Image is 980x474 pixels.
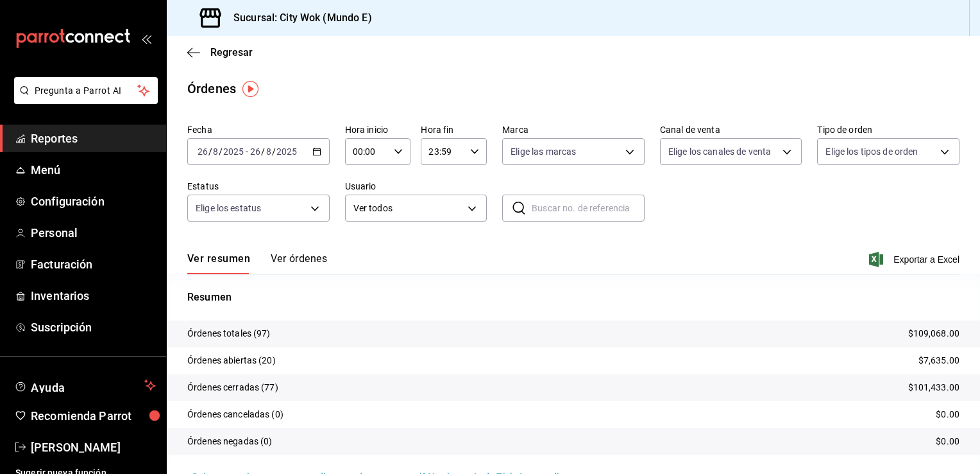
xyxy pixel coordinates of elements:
[276,146,298,157] input: ----
[31,256,156,273] span: Facturación
[817,125,959,134] label: Tipo de orden
[242,81,258,97] img: Tooltip marker
[345,125,411,134] label: Hora inicio
[31,287,156,304] span: Inventarios
[918,354,959,367] p: $7,635.00
[908,327,959,340] p: $109,068.00
[187,46,253,58] button: Regresar
[936,408,959,421] p: $0.00
[35,84,138,98] span: Pregunta a Parrot AI
[187,252,250,274] button: Ver resumen
[511,145,576,158] span: Elige las marcas
[14,77,158,104] button: Pregunta a Parrot AI
[660,125,802,134] label: Canal de venta
[353,202,464,215] span: Ver todos
[31,407,156,425] span: Recomienda Parrot
[246,146,248,157] span: -
[31,130,156,147] span: Reportes
[187,79,236,98] div: Órdenes
[31,193,156,210] span: Configuración
[212,146,219,157] input: --
[187,435,273,448] p: Órdenes negadas (0)
[187,125,330,134] label: Fecha
[266,146,272,157] input: --
[187,290,959,305] p: Resumen
[31,319,156,336] span: Suscripción
[872,252,959,267] button: Exportar a Excel
[208,146,212,157] span: /
[271,252,327,274] button: Ver órdenes
[31,439,156,456] span: [PERSON_NAME]
[532,195,645,221] input: Buscar no. de referencia
[210,46,253,58] span: Regresar
[219,146,223,157] span: /
[187,381,278,394] p: Órdenes cerradas (77)
[272,146,276,157] span: /
[187,327,271,340] p: Órdenes totales (97)
[31,224,156,241] span: Personal
[261,146,265,157] span: /
[502,125,645,134] label: Marca
[668,145,771,158] span: Elige los canales de venta
[187,252,327,274] div: navigation tabs
[936,435,959,448] p: $0.00
[223,146,244,157] input: ----
[31,378,139,393] span: Ayuda
[197,146,208,157] input: --
[421,125,487,134] label: Hora fin
[908,381,959,394] p: $101,433.00
[9,93,158,107] a: Pregunta a Parrot AI
[345,182,487,191] label: Usuario
[31,161,156,179] span: Menú
[196,202,261,215] span: Elige los estatus
[187,408,283,421] p: Órdenes canceladas (0)
[825,145,918,158] span: Elige los tipos de orden
[249,146,261,157] input: --
[187,182,330,191] label: Estatus
[187,354,276,367] p: Órdenes abiertas (20)
[223,10,372,26] h3: Sucursal: City Wok (Mundo E)
[141,33,151,44] button: open_drawer_menu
